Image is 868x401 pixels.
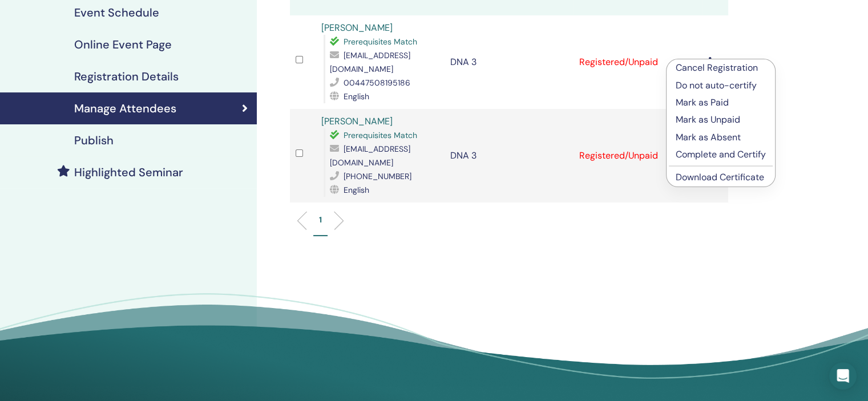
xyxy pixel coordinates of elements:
p: 1 [319,214,322,226]
span: [EMAIL_ADDRESS][DOMAIN_NAME] [330,50,410,74]
p: Mark as Unpaid [676,113,766,127]
p: Do not auto-certify [676,79,766,92]
td: DNA 3 [445,109,574,202]
a: [PERSON_NAME] [321,22,393,34]
td: DNA 3 [445,15,574,109]
div: Open Intercom Messenger [829,362,857,390]
p: Mark as Absent [676,131,766,144]
span: English [344,185,369,195]
span: Prerequisites Match [344,37,417,47]
span: [PHONE_NUMBER] [344,171,411,181]
span: [EMAIL_ADDRESS][DOMAIN_NAME] [330,144,410,168]
p: Complete and Certify [676,148,766,161]
h4: Online Event Page [74,38,172,51]
h4: Event Schedule [74,6,159,19]
span: English [344,91,369,102]
span: 00447508195186 [344,78,410,88]
h4: Publish [74,133,114,147]
p: Cancel Registration [676,61,766,75]
span: Prerequisites Match [344,130,417,140]
h4: Manage Attendees [74,102,176,115]
p: Mark as Paid [676,96,766,110]
a: [PERSON_NAME] [321,115,393,127]
h4: Registration Details [74,70,179,83]
a: Download Certificate [676,171,764,183]
h4: Highlighted Seminar [74,165,183,179]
